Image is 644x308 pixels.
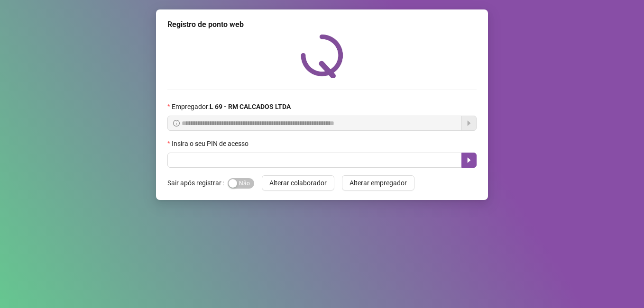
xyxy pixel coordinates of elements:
span: Alterar colaborador [269,178,327,188]
span: info-circle [173,120,180,127]
label: Insira o seu PIN de acesso [167,138,255,149]
span: caret-right [465,156,473,164]
span: Empregador : [172,101,291,112]
span: Alterar empregador [350,178,407,188]
strong: L 69 - RM CALCADOS LTDA [210,103,291,110]
button: Alterar colaborador [262,175,334,190]
label: Sair após registrar [167,175,228,190]
button: Alterar empregador [342,175,414,190]
img: QRPoint [301,34,343,78]
div: Registro de ponto web [167,19,477,30]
